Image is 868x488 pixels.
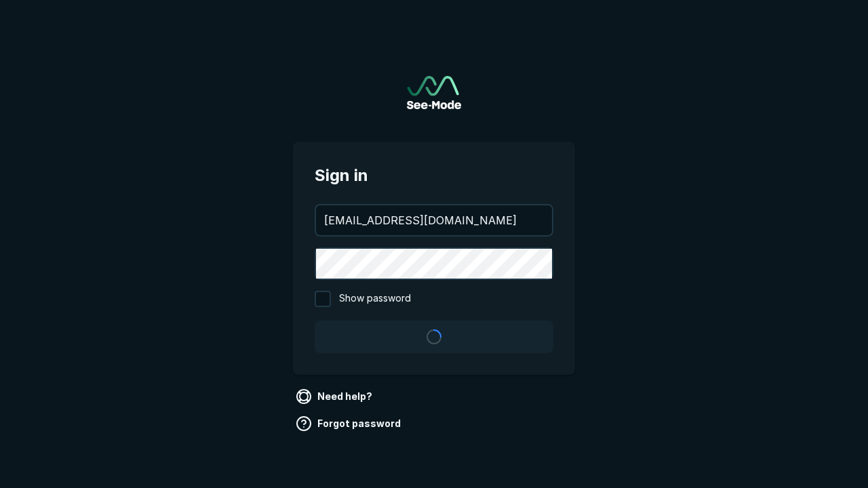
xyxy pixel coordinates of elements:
img: See-Mode Logo [407,76,461,109]
input: your@email.com [316,205,552,235]
span: Sign in [315,163,553,188]
span: Show password [339,291,411,307]
a: Go to sign in [407,76,461,109]
a: Need help? [293,386,378,407]
a: Forgot password [293,413,406,434]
